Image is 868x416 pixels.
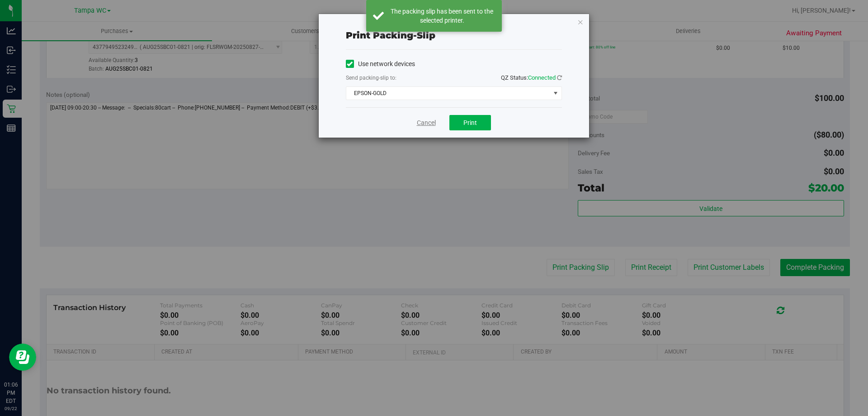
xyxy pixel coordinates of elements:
[9,344,36,371] iframe: Resource center
[346,59,415,69] label: Use network devices
[346,87,550,100] span: EPSON-GOLD
[449,115,491,130] button: Print
[389,7,495,25] div: The packing slip has been sent to the selected printer.
[417,118,436,128] a: Cancel
[463,119,477,126] span: Print
[550,87,561,100] span: select
[501,74,562,81] span: QZ Status:
[528,74,556,81] span: Connected
[346,74,396,82] label: Send packing-slip to:
[346,30,435,41] span: Print packing-slip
